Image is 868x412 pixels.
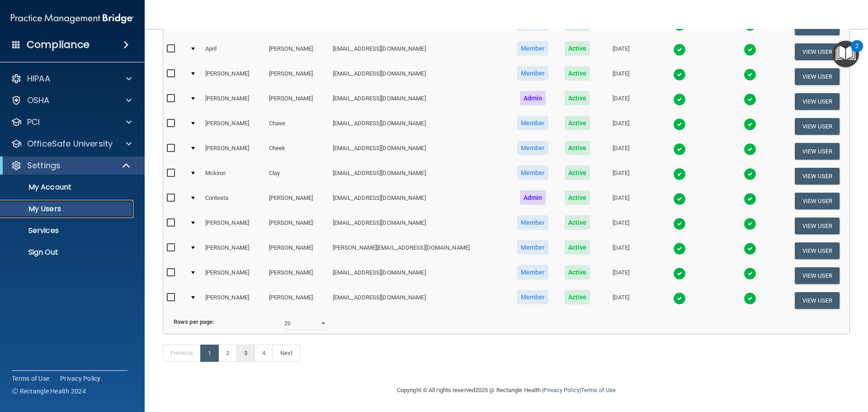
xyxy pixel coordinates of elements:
[27,73,50,84] p: HIPAA
[341,376,671,405] div: Copyright © All rights reserved 2025 @ Rectangle Health | |
[27,38,90,51] h4: Compliance
[565,166,590,180] span: Active
[202,139,265,164] td: [PERSON_NAME]
[202,89,265,114] td: [PERSON_NAME]
[202,114,265,139] td: [PERSON_NAME]
[329,213,509,238] td: [EMAIL_ADDRESS][DOMAIN_NAME]
[273,345,300,362] a: Next
[329,288,509,313] td: [EMAIL_ADDRESS][DOMAIN_NAME]
[744,68,756,81] img: tick.e7d51cea.svg
[673,43,686,56] img: tick.e7d51cea.svg
[598,89,644,114] td: [DATE]
[517,240,549,255] span: Member
[543,387,579,393] a: Privacy Policy
[598,288,644,313] td: [DATE]
[329,39,509,64] td: [EMAIL_ADDRESS][DOMAIN_NAME]
[744,242,756,255] img: tick.e7d51cea.svg
[520,190,546,205] span: Admin
[712,348,857,384] iframe: Drift Widget Chat Controller
[598,114,644,139] td: [DATE]
[744,43,756,56] img: tick.e7d51cea.svg
[265,139,329,164] td: Cheek
[27,117,40,128] p: PCI
[202,263,265,288] td: [PERSON_NAME]
[265,263,329,288] td: [PERSON_NAME]
[832,41,859,67] button: Open Resource Center, 2 new notifications
[565,265,590,279] span: Active
[265,164,329,189] td: Clay
[6,226,129,235] p: Services
[598,213,644,238] td: [DATE]
[27,160,61,171] p: Settings
[265,114,329,139] td: Chase
[329,139,509,164] td: [EMAIL_ADDRESS][DOMAIN_NAME]
[795,267,840,284] button: View User
[517,116,549,130] span: Member
[329,238,509,263] td: [PERSON_NAME][EMAIL_ADDRESS][DOMAIN_NAME]
[202,288,265,313] td: [PERSON_NAME]
[329,89,509,114] td: [EMAIL_ADDRESS][DOMAIN_NAME]
[795,43,840,60] button: View User
[517,290,549,304] span: Member
[795,93,840,110] button: View User
[11,95,132,106] a: OSHA
[795,218,840,234] button: View User
[12,387,86,396] span: Ⓒ Rectangle Health 2024
[598,39,644,64] td: [DATE]
[265,89,329,114] td: [PERSON_NAME]
[795,143,840,160] button: View User
[581,387,616,393] a: Terms of Use
[565,215,590,230] span: Active
[265,288,329,313] td: [PERSON_NAME]
[565,116,590,130] span: Active
[6,183,129,192] p: My Account
[744,292,756,305] img: tick.e7d51cea.svg
[202,64,265,89] td: [PERSON_NAME]
[265,39,329,64] td: [PERSON_NAME]
[265,189,329,213] td: [PERSON_NAME]
[265,238,329,263] td: [PERSON_NAME]
[744,93,756,106] img: tick.e7d51cea.svg
[565,41,590,56] span: Active
[11,73,132,84] a: HIPAA
[855,46,859,58] div: 2
[202,213,265,238] td: [PERSON_NAME]
[202,39,265,64] td: April
[255,345,273,362] a: 4
[598,238,644,263] td: [DATE]
[673,68,686,81] img: tick.e7d51cea.svg
[673,193,686,205] img: tick.e7d51cea.svg
[329,114,509,139] td: [EMAIL_ADDRESS][DOMAIN_NAME]
[673,292,686,305] img: tick.e7d51cea.svg
[673,242,686,255] img: tick.e7d51cea.svg
[520,91,546,105] span: Admin
[795,242,840,259] button: View User
[329,164,509,189] td: [EMAIL_ADDRESS][DOMAIN_NAME]
[11,160,131,171] a: Settings
[329,64,509,89] td: [EMAIL_ADDRESS][DOMAIN_NAME]
[200,345,219,362] a: 1
[236,345,255,362] a: 3
[11,9,134,28] img: PMB logo
[174,318,214,325] b: Rows per page:
[673,218,686,230] img: tick.e7d51cea.svg
[265,213,329,238] td: [PERSON_NAME]
[795,292,840,309] button: View User
[744,267,756,280] img: tick.e7d51cea.svg
[202,238,265,263] td: [PERSON_NAME]
[517,66,549,81] span: Member
[673,93,686,106] img: tick.e7d51cea.svg
[598,263,644,288] td: [DATE]
[673,267,686,280] img: tick.e7d51cea.svg
[565,66,590,81] span: Active
[202,189,265,213] td: Contesta
[795,193,840,209] button: View User
[163,345,201,362] a: Previous
[517,215,549,230] span: Member
[11,138,132,149] a: OfficeSafe University
[517,41,549,56] span: Member
[744,118,756,131] img: tick.e7d51cea.svg
[218,345,237,362] a: 2
[565,240,590,255] span: Active
[27,95,50,106] p: OSHA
